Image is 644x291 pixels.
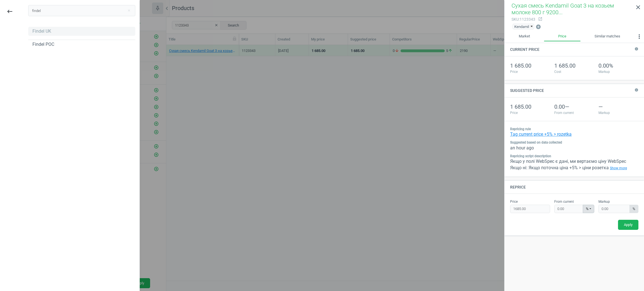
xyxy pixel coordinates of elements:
input: Search campaign [28,5,135,16]
div: — [598,103,638,111]
div: Markup [598,70,638,74]
i: open_in_new [538,17,543,21]
h4: Reprice [505,181,644,194]
dt: Suggested based on data collected [510,140,638,145]
div: 1 685.00 [510,103,550,111]
div: Price [510,70,550,74]
button: Apply [618,220,638,230]
a: Price [544,32,580,41]
a: Similar matches [581,32,634,41]
i: keyboard_backspace [6,8,13,15]
a: Show more [609,165,628,171]
label: Price [510,199,550,204]
a: Tag current price +5% > rozetka [510,132,572,137]
span: × [531,24,533,28]
span: 0.00% [598,62,613,69]
button: more_vert [634,32,644,43]
h4: Current price [505,43,545,56]
span: % [629,205,638,213]
div: 1 685.00 [510,62,550,70]
label: From current [554,199,594,204]
i: close [635,4,641,11]
div: Якщо у полі WebSpec є дані, ми вертаємо ціну WebSpec Якщо ні: Якщо поточна ціна +5% > ціни розетка [510,158,638,171]
dd: an hour ago [510,145,638,151]
h4: Suggested price [505,84,550,97]
i: add_circle [536,24,541,30]
div: 0.00 — [554,103,594,111]
dt: Repricing rule [510,127,638,132]
button: % [583,205,594,213]
div: Markup [598,111,638,115]
label: Markup [598,199,638,204]
div: 1 685.00 [554,62,594,70]
div: Findel UK [32,28,51,34]
i: info [634,88,638,92]
i: info [634,47,638,51]
i: more_vert [636,33,643,40]
div: Findel POC [32,41,54,47]
div: : 1123343 [512,17,535,22]
span: Kendamil [514,24,529,29]
span: sku [512,17,519,22]
a: Market [505,32,544,41]
button: × [531,24,534,29]
a: open_in_new [535,17,543,22]
dt: Repricing script description [510,154,638,159]
div: Cost [554,70,594,74]
span: Сухая смесь Kendamil Goat 3 на козьем молоке 800 г 9200... [512,2,614,16]
button: Close [125,8,133,13]
div: From current [554,111,594,115]
div: Price [510,111,550,115]
button: add_circle [535,24,541,30]
button: keyboard_backspace [3,5,16,18]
